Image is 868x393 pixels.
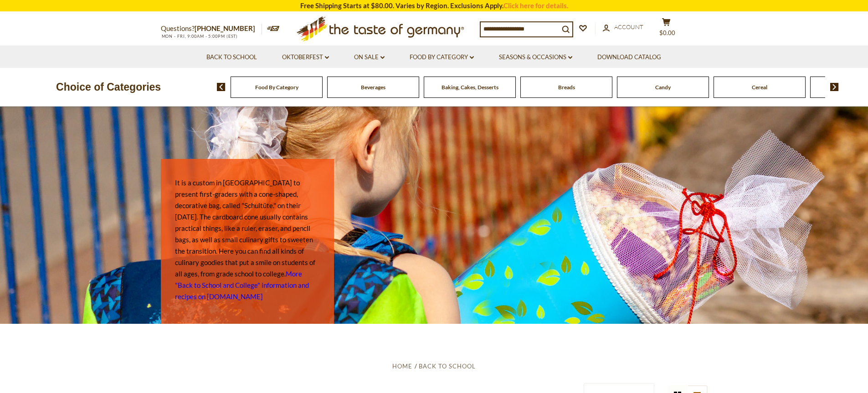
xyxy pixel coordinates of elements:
a: Oktoberfest [282,52,329,62]
a: Food By Category [410,52,474,62]
a: On Sale [354,52,385,62]
a: Account [603,22,643,32]
a: More "Back to School and College" information and recipes on [DOMAIN_NAME] [175,270,309,301]
button: $0.00 [653,18,680,41]
a: Baking, Cakes, Desserts [442,84,498,91]
a: Food By Category [255,84,298,91]
a: Home [392,362,412,370]
img: next arrow [830,83,839,91]
a: Back to School [419,362,476,370]
img: previous arrow [217,83,226,91]
a: Breads [558,84,575,91]
span: MON - FRI, 9:00AM - 5:00PM (EST) [161,34,238,39]
span: $0.00 [659,29,675,36]
a: Beverages [361,84,385,91]
p: It is a custom in [GEOGRAPHIC_DATA] to present first-graders with a cone-shaped, decorative bag, ... [175,177,320,302]
a: Back to School [206,52,257,62]
a: Cereal [752,84,767,91]
a: Candy [655,84,671,91]
p: Questions? [161,23,262,35]
a: Click here for details. [503,1,568,10]
a: [PHONE_NUMBER] [195,24,255,32]
span: Account [614,23,643,31]
a: Download Catalog [597,52,661,62]
a: Seasons & Occasions [499,52,572,62]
